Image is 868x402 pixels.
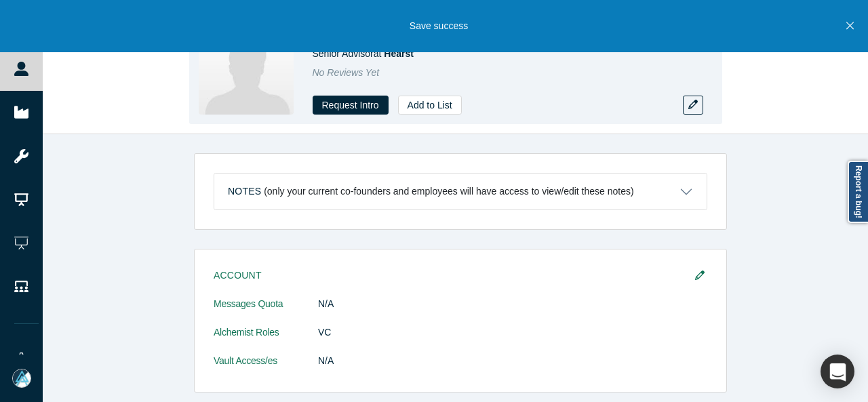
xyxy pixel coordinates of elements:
[410,19,468,33] p: Save success
[848,161,868,223] a: Report a bug!
[214,174,707,209] button: Notes (only your current co-founders and employees will have access to view/edit these notes)
[214,268,688,283] h3: Account
[228,184,261,199] h3: Notes
[214,354,318,382] dt: Vault Access/es
[214,325,318,354] dt: Alchemist Roles
[214,297,318,325] dt: Messages Quota
[318,297,707,311] dd: N/A
[313,67,380,78] span: No Reviews Yet
[264,186,634,197] p: (only your current co-founders and employees will have access to view/edit these notes)
[318,354,707,368] dd: N/A
[313,48,414,59] span: Senior Advisor at
[398,96,462,115] button: Add to List
[199,20,294,115] img: Megumi Ikeda's Profile Image
[12,369,31,388] img: Mia Scott's Account
[313,96,389,115] button: Request Intro
[318,325,707,340] dd: VC
[384,48,414,59] a: Hearst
